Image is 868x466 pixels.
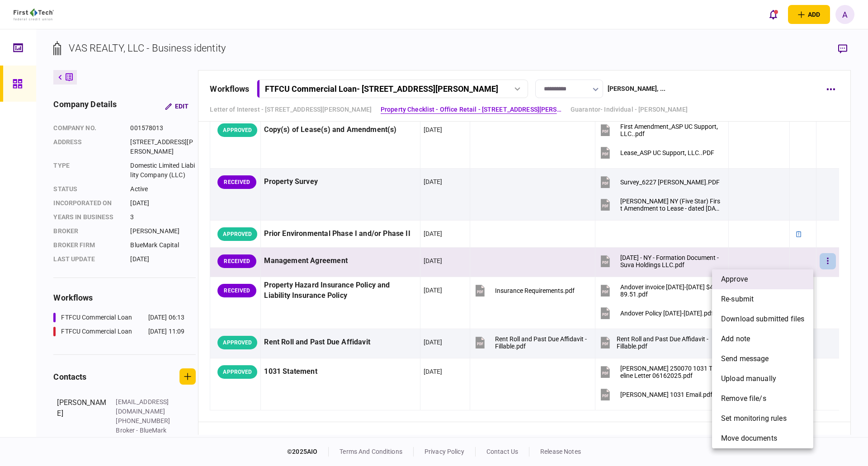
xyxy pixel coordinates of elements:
span: download submitted files [721,314,804,325]
span: remove file/s [721,393,766,404]
span: re-submit [721,294,754,305]
span: add note [721,334,750,344]
span: send message [721,353,769,364]
span: approve [721,274,748,285]
span: Move documents [721,433,777,444]
span: set monitoring rules [721,413,787,424]
span: upload manually [721,373,776,384]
